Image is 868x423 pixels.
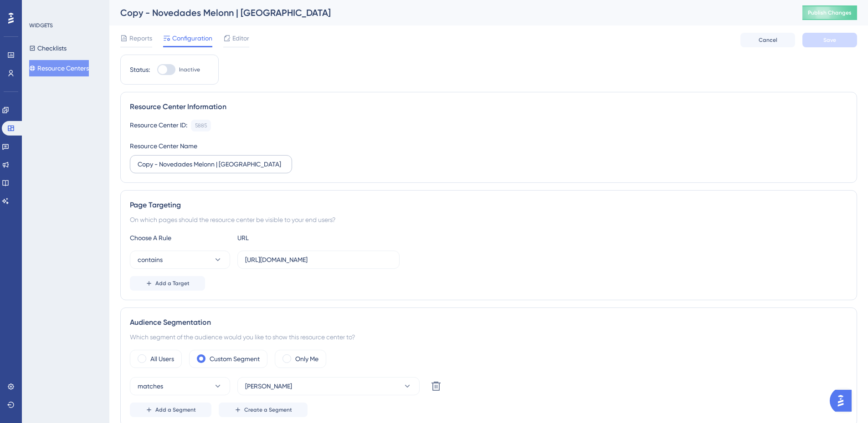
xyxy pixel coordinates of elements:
span: matches [138,381,163,392]
div: Choose A Rule [130,232,230,243]
span: Editor [232,33,249,44]
span: contains [138,254,163,265]
button: Cancel [740,33,795,47]
span: Create a Segment [244,406,292,413]
div: 5885 [195,122,207,129]
iframe: UserGuiding AI Assistant Launcher [830,387,857,414]
button: Resource Centers [29,60,89,76]
button: Publish Changes [802,5,857,20]
span: Add a Target [155,280,190,287]
label: All Users [150,353,174,364]
div: Status: [130,64,150,75]
button: matches [130,377,230,395]
span: Reports [129,33,152,44]
button: Checklists [29,40,67,56]
span: Inactive [179,66,200,73]
button: contains [130,251,230,269]
input: yourwebsite.com/path [245,255,392,265]
button: Add a Segment [130,403,211,417]
div: Resource Center Information [130,101,847,112]
button: Add a Target [130,276,205,291]
div: Copy - Novedades Melonn | [GEOGRAPHIC_DATA] [120,6,780,19]
div: Which segment of the audience would you like to show this resource center to? [130,332,847,342]
button: Save [802,33,857,47]
span: Publish Changes [808,9,852,16]
button: [PERSON_NAME] [237,377,420,395]
span: Save [823,36,836,44]
div: Audience Segmentation [130,317,847,328]
span: Cancel [759,36,777,44]
div: WIDGETS [29,22,53,29]
div: Page Targeting [130,200,847,211]
div: Resource Center ID: [130,120,187,131]
input: Type your Resource Center name [138,159,284,169]
span: [PERSON_NAME] [245,381,292,392]
div: Resource Center Name [130,141,197,151]
div: On which pages should the resource center be visible to your end users? [130,214,847,225]
div: URL [237,232,338,243]
span: Configuration [172,33,212,44]
label: Only Me [295,353,318,364]
span: Add a Segment [155,406,196,413]
label: Custom Segment [210,353,260,364]
button: Create a Segment [219,403,308,417]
